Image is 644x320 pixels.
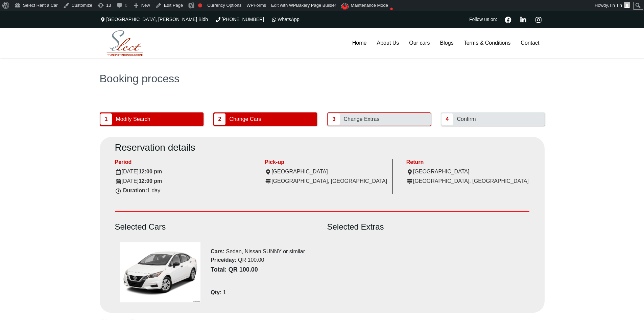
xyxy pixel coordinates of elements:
[120,242,201,302] img: Nissan SUNNY or similar
[211,266,227,273] b: Total:
[372,28,404,58] a: About Us
[115,142,529,153] h2: Reservation details
[100,73,545,84] h1: Booking process
[100,113,112,125] span: 1
[327,222,529,232] h3: Selected Extras
[609,3,622,8] span: Tin Tin
[100,11,212,28] div: [GEOGRAPHIC_DATA], [PERSON_NAME] Bldh
[211,249,224,254] b: Cars:
[468,11,499,28] li: Follow us on:
[211,290,221,295] b: Qty:
[265,178,387,185] div: [GEOGRAPHIC_DATA], [GEOGRAPHIC_DATA]
[265,168,387,175] div: [GEOGRAPHIC_DATA]
[139,169,162,174] strong: 12:00 pm
[198,3,202,7] div: Focus keyphrase not set
[211,266,311,282] span: QR 100.00
[211,248,311,255] div: Sedan, Nissan SUNNY or similar
[459,28,516,58] a: Terms & Conditions
[115,187,246,194] div: 1 day
[265,159,387,166] div: Pick-up
[341,113,382,126] span: Change Extras
[215,17,264,22] a: [PHONE_NUMBER]
[271,17,300,22] a: WhatsApp
[516,28,544,58] a: Contact
[213,112,317,126] button: 2 Change Cars
[442,113,453,125] span: 4
[454,113,478,126] span: Confirm
[406,168,529,175] div: [GEOGRAPHIC_DATA]
[113,113,152,126] span: Modify Search
[341,3,350,9] img: Maintenance mode is disabled
[327,112,431,126] button: 3 Change Extras
[223,290,226,295] span: 1
[238,257,264,263] span: QR 100.00
[115,222,317,232] h3: Selected Cars
[406,178,529,185] div: [GEOGRAPHIC_DATA], [GEOGRAPHIC_DATA]
[441,112,545,126] button: 4 Confirm
[115,168,246,175] div: [DATE]
[533,16,545,23] a: Instagram
[502,16,514,23] a: Facebook
[328,113,340,125] span: 3
[214,113,225,125] span: 2
[211,257,236,263] b: Price/day:
[227,113,263,126] span: Change Cars
[115,159,246,166] div: Period
[100,112,204,126] button: 1 Modify Search
[388,2,395,7] i: ●
[123,188,147,193] strong: Duration:
[139,178,162,184] strong: 12:00 pm
[347,28,372,58] a: Home
[518,16,529,23] a: Linkedin
[404,28,435,58] a: Our cars
[435,28,459,58] a: Blogs
[101,29,149,58] img: Select Rent a Car
[406,159,529,166] div: Return
[115,178,246,185] div: [DATE]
